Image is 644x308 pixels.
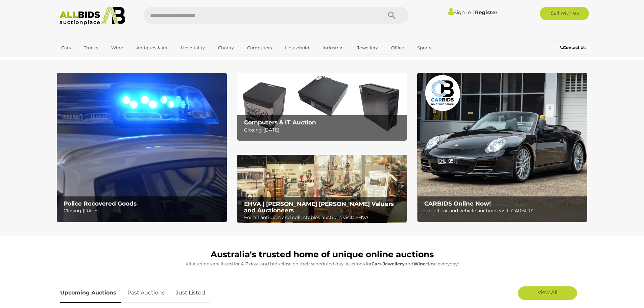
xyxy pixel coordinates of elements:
span: View All [538,289,557,295]
b: Computers & IT Auction [244,119,316,126]
p: For all car and vehicle auctions visit: CARBIDS! [424,207,583,215]
a: Sports [413,42,435,53]
b: EHVA | [PERSON_NAME] [PERSON_NAME] Valuers and Auctioneers [244,200,394,214]
p: Closing [DATE] [244,126,403,134]
strong: Wine [413,261,426,266]
img: Police Recovered Goods [57,73,227,222]
a: Past Auctions [122,283,170,303]
a: Register [475,9,497,16]
a: Industrial [318,42,348,53]
b: CARBIDS Online Now! [424,200,491,207]
strong: Jewellery [383,261,405,266]
a: [GEOGRAPHIC_DATA] [57,53,114,65]
a: Antiques & Art [132,42,172,53]
a: Trucks [79,42,102,53]
a: Upcoming Auctions [60,283,121,303]
a: Sign In [448,9,471,16]
img: EHVA | Evans Hastings Valuers and Auctioneers [237,155,407,223]
a: Sell with us [540,7,589,20]
img: Allbids.com.au [56,7,129,25]
img: Computers & IT Auction [237,73,407,141]
a: Computers [243,42,276,53]
a: Computers & IT Auction Computers & IT Auction Closing [DATE] [237,73,407,141]
a: View All [518,286,577,300]
b: Contact Us [560,45,586,50]
a: CARBIDS Online Now! CARBIDS Online Now! For all car and vehicle auctions visit: CARBIDS! [417,73,587,222]
a: Police Recovered Goods Police Recovered Goods Closing [DATE] [57,73,227,222]
a: Just Listed [171,283,210,303]
a: Household [281,42,314,53]
h1: Australia's trusted home of unique online auctions [60,250,584,259]
strong: Cars [372,261,382,266]
a: Wine [107,42,127,53]
b: Police Recovered Goods [64,200,137,207]
span: | [472,8,474,16]
a: EHVA | Evans Hastings Valuers and Auctioneers EHVA | [PERSON_NAME] [PERSON_NAME] Valuers and Auct... [237,155,407,223]
a: Charity [214,42,238,53]
a: Contact Us [560,44,587,51]
a: Office [387,42,408,53]
a: Jewellery [353,42,382,53]
button: Search [375,7,409,24]
p: Closing [DATE] [64,207,223,215]
p: For all antiques and collectables auctions visit: EHVA [244,213,403,222]
p: All Auctions are listed for 4-7 days and bids close on their scheduled day. Auctions for , and cl... [60,260,584,268]
img: CARBIDS Online Now! [417,73,587,222]
a: Cars [57,42,75,53]
a: Hospitality [176,42,209,53]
